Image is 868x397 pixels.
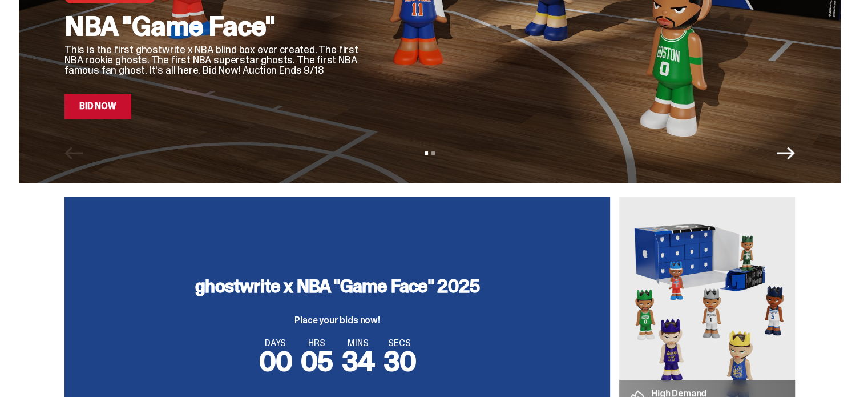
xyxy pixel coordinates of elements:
span: 05 [301,343,333,379]
h2: NBA "Game Face" [64,13,361,40]
span: DAYS [259,339,292,348]
p: Place your bids now! [195,316,479,325]
span: MINS [342,339,374,348]
a: Bid Now [64,94,131,119]
span: SECS [383,339,416,348]
button: View slide 1 [425,151,428,155]
span: HRS [301,339,333,348]
p: This is the first ghostwrite x NBA blind box ever created. The first NBA rookie ghosts. The first... [64,45,361,75]
button: View slide 2 [431,151,435,155]
h3: ghostwrite x NBA "Game Face" 2025 [195,277,479,295]
button: Next [777,144,795,162]
span: 00 [259,343,292,379]
span: 30 [383,343,416,379]
span: 34 [342,343,374,379]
